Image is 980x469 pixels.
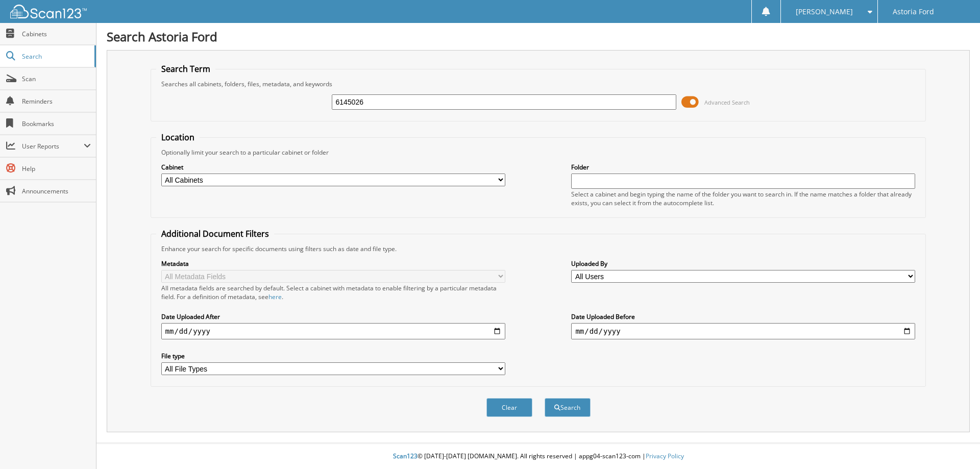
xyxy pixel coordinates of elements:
span: Cabinets [22,30,91,38]
a: here [268,292,282,301]
span: User Reports [22,142,84,151]
label: Metadata [161,259,505,268]
span: Astoria Ford [893,9,934,15]
span: Help [22,164,91,173]
div: © [DATE]-[DATE] [DOMAIN_NAME]. All rights reserved | appg04-scan123-com | [96,444,980,469]
iframe: Chat Widget [929,420,980,469]
label: Date Uploaded Before [571,312,915,321]
legend: Additional Document Filters [156,228,274,239]
span: Scan [22,75,91,83]
div: Optionally limit your search to a particular cabinet or folder [156,148,921,157]
span: Bookmarks [22,119,91,128]
span: Advanced Search [704,98,750,106]
input: start [161,323,505,339]
span: Reminders [22,97,91,106]
a: Privacy Policy [646,452,684,460]
span: [PERSON_NAME] [796,9,853,15]
img: scan123-logo-white.svg [10,5,87,18]
legend: Location [156,132,200,143]
button: Clear [486,398,532,417]
label: Uploaded By [571,259,915,268]
button: Search [545,398,591,417]
input: end [571,323,915,339]
span: Scan123 [393,452,418,460]
label: Cabinet [161,163,505,171]
div: Searches all cabinets, folders, files, metadata, and keywords [156,80,921,88]
label: Folder [571,163,915,171]
h1: Search Astoria Ford [107,28,970,45]
div: Select a cabinet and begin typing the name of the folder you want to search in. If the name match... [571,190,915,207]
div: All metadata fields are searched by default. Select a cabinet with metadata to enable filtering b... [161,284,505,301]
label: File type [161,352,505,360]
legend: Search Term [156,63,215,75]
span: Search [22,52,89,61]
label: Date Uploaded After [161,312,505,321]
span: Announcements [22,187,91,195]
div: Enhance your search for specific documents using filters such as date and file type. [156,244,921,253]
